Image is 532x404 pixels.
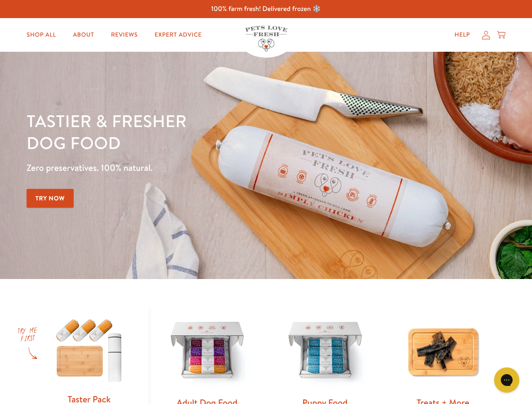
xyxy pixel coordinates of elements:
[448,27,477,43] a: Help
[27,110,346,154] h1: Tastier & fresher dog food
[490,364,524,396] iframe: Gorgias live chat messenger
[104,27,144,43] a: Reviews
[20,27,63,43] a: Shop All
[245,26,287,51] img: Pets Love Fresh
[27,189,74,208] a: Try Now
[66,27,101,43] a: About
[27,160,346,175] p: Zero preservatives. 100% natural.
[148,27,209,43] a: Expert Advice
